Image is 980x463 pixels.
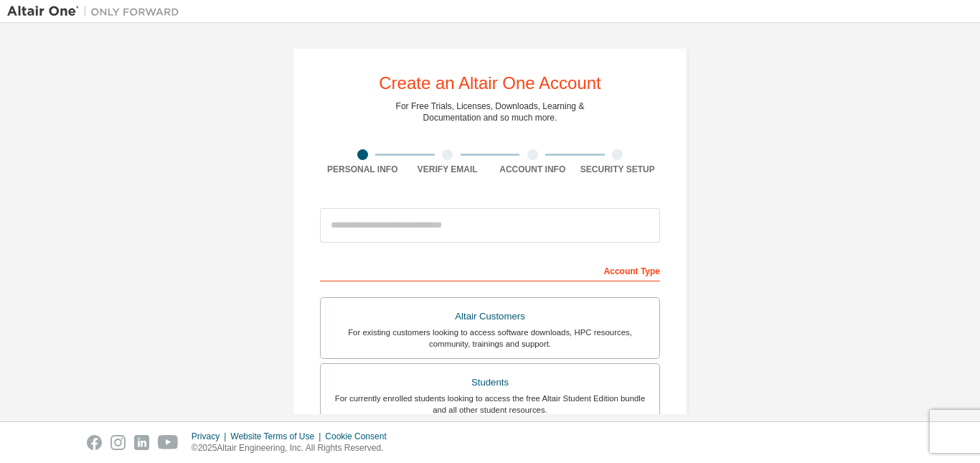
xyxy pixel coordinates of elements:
[192,442,395,454] p: © 2025 Altair Engineering, Inc. All Rights Reserved.
[7,4,187,19] img: Altair One
[192,431,230,442] div: Privacy
[329,393,651,416] div: For currently enrolled students looking to access the free Altair Student Edition bundle and all ...
[490,164,575,175] div: Account Info
[320,164,405,175] div: Personal Info
[230,431,325,442] div: Website Terms of Use
[379,75,601,92] div: Create an Altair One Account
[87,435,102,450] img: facebook.svg
[405,164,491,175] div: Verify Email
[329,307,651,327] div: Altair Customers
[575,164,661,175] div: Security Setup
[134,435,149,450] img: linkedin.svg
[325,431,395,442] div: Cookie Consent
[110,435,126,450] img: instagram.svg
[396,100,585,123] div: For Free Trials, Licenses, Downloads, Learning & Documentation and so much more.
[329,327,651,350] div: For existing customers looking to access software downloads, HPC resources, community, trainings ...
[158,435,179,450] img: youtube.svg
[320,258,660,281] div: Account Type
[329,373,651,393] div: Students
